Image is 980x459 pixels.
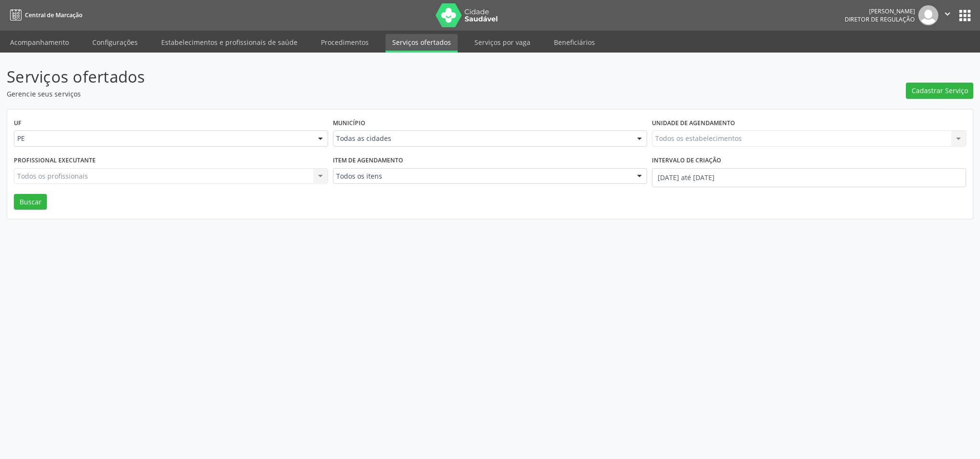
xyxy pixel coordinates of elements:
[7,89,683,99] p: Gerencie seus serviços
[336,171,628,181] span: Todos os itens
[7,7,82,23] a: Central de Marcação
[942,9,953,19] i: 
[336,134,628,143] span: Todas as cidades
[652,116,735,131] label: Unidade de agendamento
[14,194,47,210] button: Buscar
[845,15,915,23] span: Diretor de regulação
[957,7,973,24] button: apps
[25,11,82,19] span: Central de Marcação
[154,34,304,51] a: Estabelecimentos e profissionais de saúde
[314,34,375,51] a: Procedimentos
[385,34,458,53] a: Serviços ofertados
[652,153,721,168] label: Intervalo de criação
[86,34,144,51] a: Configurações
[14,116,22,131] label: UF
[918,5,938,25] img: img
[652,168,966,187] input: Selecione um intervalo
[333,116,365,131] label: Município
[468,34,537,51] a: Serviços por vaga
[7,65,683,89] p: Serviços ofertados
[938,5,957,25] button: 
[17,134,308,143] span: PE
[906,83,973,99] button: Cadastrar Serviço
[14,153,96,168] label: Profissional executante
[3,34,76,51] a: Acompanhamento
[912,85,968,96] span: Cadastrar Serviço
[547,34,602,51] a: Beneficiários
[845,7,915,15] div: [PERSON_NAME]
[333,153,403,168] label: Item de agendamento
